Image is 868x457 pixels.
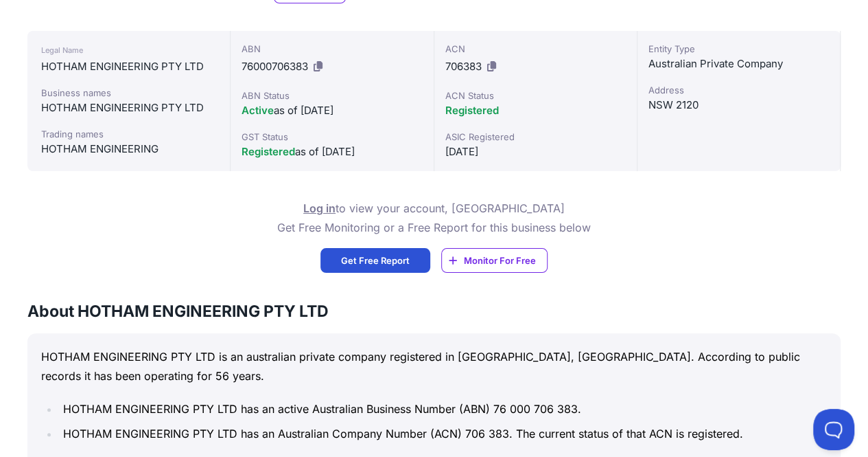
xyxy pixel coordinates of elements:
[242,42,422,56] div: ABN
[445,60,482,73] span: 706383
[648,42,829,56] div: Entity Type
[445,42,626,56] div: ACN
[242,145,295,158] span: Registered
[242,130,422,144] div: GST Status
[41,100,216,116] div: HOTHAM ENGINEERING PTY LTD
[41,86,216,100] div: Business names
[445,89,626,102] div: ACN Status
[464,254,536,267] span: Monitor For Free
[277,199,591,237] p: to view your account, [GEOGRAPHIC_DATA] Get Free Monitoring or a Free Report for this business below
[242,104,274,117] span: Active
[41,141,216,157] div: HOTHAM ENGINEERING
[27,300,841,322] h3: About HOTHAM ENGINEERING PTY LTD
[59,424,827,443] li: HOTHAM ENGINEERING PTY LTD has an Australian Company Number (ACN) 706 383. The current status of ...
[41,127,216,141] div: Trading names
[445,104,499,117] span: Registered
[648,56,829,72] div: Australian Private Company
[242,60,308,73] span: 76000706383
[648,83,829,97] div: Address
[41,347,827,386] p: HOTHAM ENGINEERING PTY LTD is an australian private company registered in [GEOGRAPHIC_DATA], [GEO...
[59,399,827,419] li: HOTHAM ENGINEERING PTY LTD has an active Australian Business Number (ABN) 76 000 706 383.
[242,102,422,119] div: as of [DATE]
[41,58,216,75] div: HOTHAM ENGINEERING PTY LTD
[320,248,430,273] a: Get Free Report
[441,248,548,273] a: Monitor For Free
[445,144,626,160] div: [DATE]
[648,97,829,113] div: NSW 2120
[242,144,422,160] div: as of [DATE]
[341,254,410,267] span: Get Free Report
[445,130,626,144] div: ASIC Registered
[242,89,422,102] div: ABN Status
[813,409,854,450] iframe: Toggle Customer Support
[41,42,216,58] div: Legal Name
[303,201,336,215] a: Log in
